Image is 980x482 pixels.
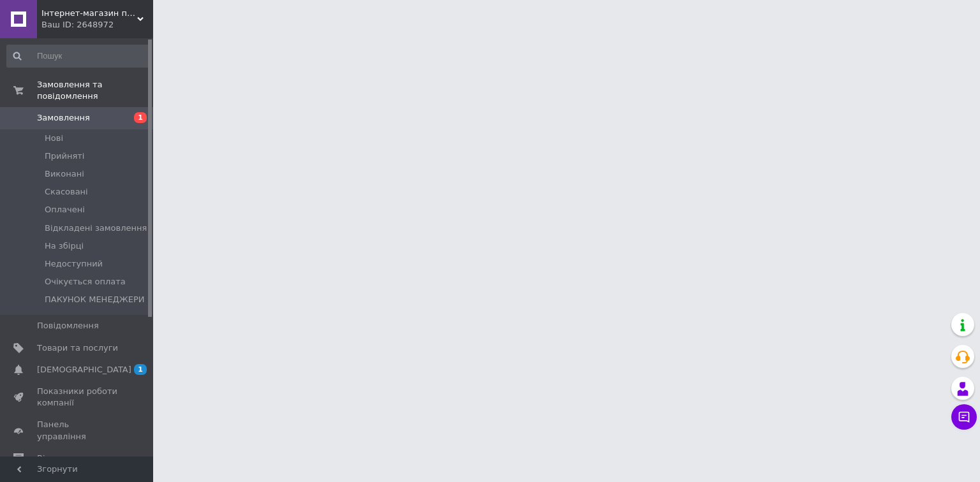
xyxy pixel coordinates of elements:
[6,45,151,68] input: Пошук
[45,223,147,234] span: Відкладені замовлення
[41,8,137,19] span: Інтернет-магазин підгузників та побутової хімії VIKI Home
[37,342,118,354] span: Товари та послуги
[41,19,153,31] div: Ваш ID: 2648972
[45,258,103,270] span: Недоступний
[37,79,153,102] span: Замовлення та повідомлення
[134,364,147,375] span: 1
[37,112,90,124] span: Замовлення
[45,133,63,144] span: Нові
[45,204,85,215] span: Оплачені
[37,419,118,442] span: Панель управління
[45,240,84,252] span: На збірці
[45,150,84,162] span: Прийняті
[45,294,145,305] span: ПАКУНОК МЕНЕДЖЕРИ
[45,186,88,198] span: Скасовані
[134,112,147,123] span: 1
[37,320,99,332] span: Повідомлення
[45,168,84,180] span: Виконані
[37,453,70,464] span: Відгуки
[37,386,118,409] span: Показники роботи компанії
[37,364,131,376] span: [DEMOGRAPHIC_DATA]
[951,404,977,430] button: Чат з покупцем
[45,276,126,288] span: Очікується оплата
